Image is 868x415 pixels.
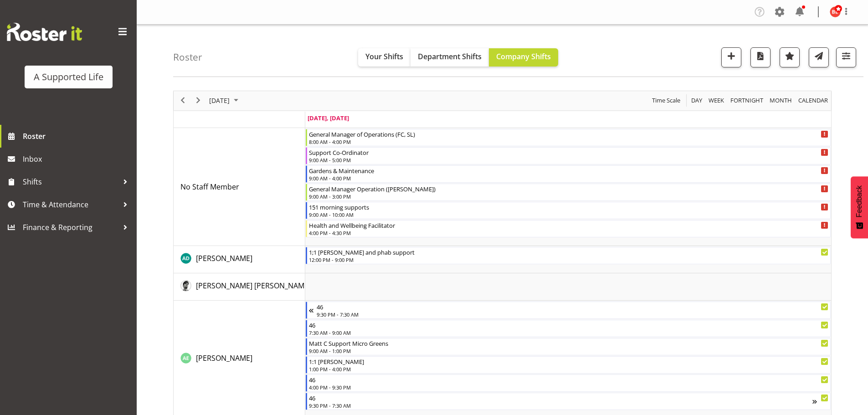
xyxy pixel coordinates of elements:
[317,311,828,318] div: 9:30 PM - 7:30 AM
[196,353,252,363] span: [PERSON_NAME]
[309,256,828,263] div: 12:00 PM - 9:00 PM
[309,174,828,182] div: 9:00 AM - 4:00 PM
[797,95,829,106] span: calendar
[309,357,828,366] div: 1:1 [PERSON_NAME]
[208,95,242,106] button: August 2025
[769,95,793,106] span: Month
[309,166,828,175] div: Gardens & Maintenance
[309,320,828,329] div: 46
[180,181,239,192] a: No Staff Member
[23,129,132,143] span: Roster
[309,375,828,384] div: 46
[358,48,411,67] button: Your Shifts
[306,302,831,319] div: Alex Espinoza"s event - 46 Begin From Monday, August 18, 2025 at 9:30:00 PM GMT+12:00 Ends At Tue...
[309,393,812,402] div: 46
[306,374,831,392] div: Alex Espinoza"s event - 46 Begin From Tuesday, August 19, 2025 at 4:00:00 PM GMT+12:00 Ends At Tu...
[306,247,831,264] div: Abbie Davies"s event - 1;1 Hamish and phab support Begin From Tuesday, August 19, 2025 at 12:00:0...
[780,47,800,67] button: Highlight an important date within the roster.
[651,95,682,106] button: Time Scale
[23,198,118,211] span: Time & Attendance
[309,384,828,391] div: 4:00 PM - 9:30 PM
[365,51,403,61] span: Your Shifts
[196,281,311,291] span: [PERSON_NAME] [PERSON_NAME]
[797,95,830,106] button: Month
[809,47,829,67] button: Send a list of all shifts for the selected filtered period to all rostered employees.
[309,211,828,218] div: 9:00 AM - 10:00 AM
[768,95,794,106] button: Timeline Month
[309,156,828,164] div: 9:00 AM - 5:00 PM
[206,91,244,110] div: August 19, 2025
[190,91,206,110] div: next period
[309,365,828,373] div: 1:00 PM - 4:00 PM
[309,402,812,409] div: 9:30 PM - 7:30 AM
[836,47,856,67] button: Filter Shifts
[308,114,349,122] span: [DATE], [DATE]
[180,182,239,192] span: No Staff Member
[177,95,189,106] button: Previous
[23,220,118,234] span: Finance & Reporting
[309,347,828,354] div: 9:00 AM - 1:00 PM
[309,220,828,230] div: Health and Wellbeing Facilitator
[196,280,311,291] a: [PERSON_NAME] [PERSON_NAME]
[855,185,863,217] span: Feedback
[175,91,190,110] div: previous period
[306,147,831,164] div: No Staff Member"s event - Support Co-Ordinator Begin From Tuesday, August 19, 2025 at 9:00:00 AM ...
[690,95,703,106] span: Day
[690,95,704,106] button: Timeline Day
[309,202,828,211] div: 151 morning supports
[174,273,305,301] td: Alejandro Sada Prendes resource
[174,128,305,246] td: No Staff Member resource
[496,51,551,61] span: Company Shifts
[309,329,828,336] div: 7:30 AM - 9:00 AM
[208,95,231,106] span: [DATE]
[707,95,726,106] button: Timeline Week
[192,95,205,106] button: Next
[830,6,841,17] img: bruno-eagleton9611.jpg
[306,356,831,374] div: Alex Espinoza"s event - 1:1 Judith Begin From Tuesday, August 19, 2025 at 1:00:00 PM GMT+12:00 En...
[174,246,305,273] td: Abbie Davies resource
[489,48,558,67] button: Company Shifts
[23,175,118,189] span: Shifts
[729,95,764,106] span: Fortnight
[317,302,828,311] div: 46
[306,338,831,355] div: Alex Espinoza"s event - Matt C Support Micro Greens Begin From Tuesday, August 19, 2025 at 9:00:0...
[306,393,831,410] div: Alex Espinoza"s event - 46 Begin From Tuesday, August 19, 2025 at 9:30:00 PM GMT+12:00 Ends At We...
[309,338,828,348] div: Matt C Support Micro Greens
[309,247,828,256] div: 1;1 [PERSON_NAME] and phab support
[708,95,725,106] span: Week
[173,52,202,62] h4: Roster
[418,51,482,61] span: Department Shifts
[196,253,252,264] a: [PERSON_NAME]
[309,138,828,145] div: 8:00 AM - 4:00 PM
[309,193,828,200] div: 9:00 AM - 3:00 PM
[306,129,831,146] div: No Staff Member"s event - General Manager of Operations (FC, SL) Begin From Tuesday, August 19, 2...
[196,353,252,364] a: [PERSON_NAME]
[7,23,82,41] img: Rosterit website logo
[34,70,103,84] div: A Supported Life
[851,176,868,238] button: Feedback - Show survey
[309,148,828,157] div: Support Co-Ordinator
[196,253,252,263] span: [PERSON_NAME]
[306,165,831,183] div: No Staff Member"s event - Gardens & Maintenance Begin From Tuesday, August 19, 2025 at 9:00:00 AM...
[411,48,489,67] button: Department Shifts
[306,202,831,219] div: No Staff Member"s event - 151 morning supports Begin From Tuesday, August 19, 2025 at 9:00:00 AM ...
[309,129,828,138] div: General Manager of Operations (FC, SL)
[651,95,681,106] span: Time Scale
[306,320,831,337] div: Alex Espinoza"s event - 46 Begin From Tuesday, August 19, 2025 at 7:30:00 AM GMT+12:00 Ends At Tu...
[23,152,132,166] span: Inbox
[306,220,831,237] div: No Staff Member"s event - Health and Wellbeing Facilitator Begin From Tuesday, August 19, 2025 at...
[306,184,831,201] div: No Staff Member"s event - General Manager Operation (Chloe) Begin From Tuesday, August 19, 2025 a...
[729,95,765,106] button: Fortnight
[721,47,741,67] button: Add a new shift
[309,184,828,193] div: General Manager Operation ([PERSON_NAME])
[309,229,828,236] div: 4:00 PM - 4:30 PM
[750,47,770,67] button: Download a PDF of the roster for the current day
